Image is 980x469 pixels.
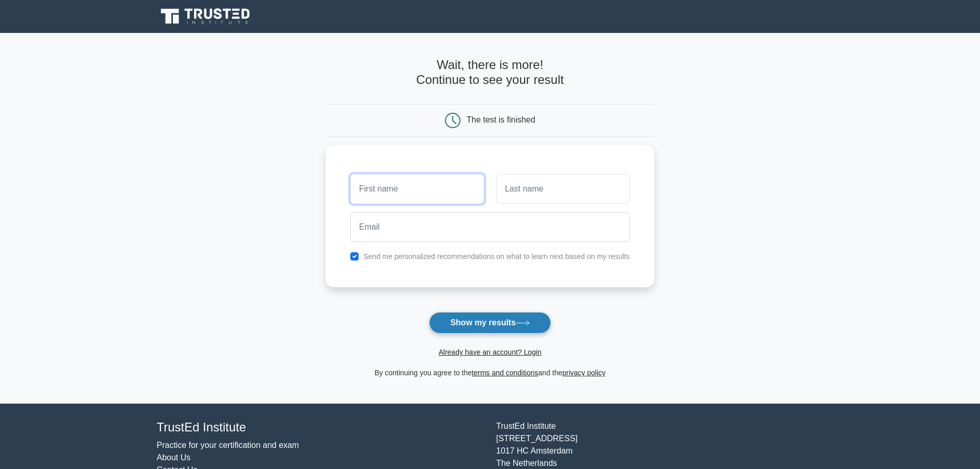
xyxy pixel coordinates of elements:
input: Last name [496,174,630,204]
label: Send me personalized recommendations on what to learn next based on my results [363,252,630,260]
a: About Us [157,453,191,462]
h4: TrustEd Institute [157,420,484,435]
a: terms and conditions [472,369,538,377]
a: Practice for your certification and exam [157,441,299,449]
a: privacy policy [562,369,605,377]
input: Email [350,212,630,242]
div: By continuing you agree to the and the [319,367,661,379]
h4: Wait, there is more! Continue to see your result [326,58,654,88]
a: Already have an account? Login [438,348,541,356]
button: Show my results [429,312,550,334]
input: First name [350,174,484,204]
div: The test is finished [467,115,535,124]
